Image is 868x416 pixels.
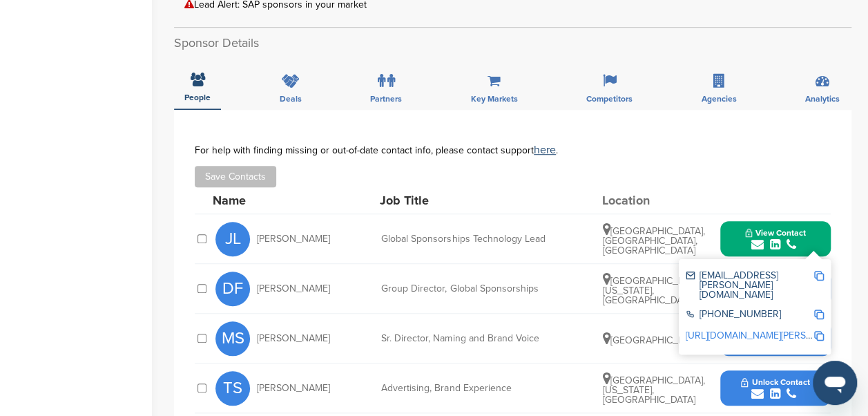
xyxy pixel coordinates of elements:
span: Key Markets [471,95,518,103]
div: [EMAIL_ADDRESS][PERSON_NAME][DOMAIN_NAME] [686,271,813,300]
iframe: Button to launch messaging window [813,361,857,405]
div: Job Title [380,194,587,207]
span: People [184,93,211,102]
a: [URL][DOMAIN_NAME][PERSON_NAME] [686,330,854,341]
div: Global Sponsorships Technology Lead [381,234,588,244]
div: For help with finding missing or out-of-date contact info, please contact support . [195,144,831,155]
span: JL [215,222,250,256]
span: TS [215,371,250,406]
span: View Contact [745,228,806,238]
span: Agencies [702,95,737,103]
div: Location [601,194,705,207]
span: DF [215,272,250,306]
span: [GEOGRAPHIC_DATA], [US_STATE], [GEOGRAPHIC_DATA] [603,275,705,306]
span: [GEOGRAPHIC_DATA], [US_STATE], [GEOGRAPHIC_DATA] [603,375,705,406]
img: Copy [814,310,824,319]
img: Copy [814,331,824,341]
span: Deals [280,95,302,103]
span: [PERSON_NAME] [257,334,330,343]
div: Advertising, Brand Experience [381,384,588,393]
div: [PHONE_NUMBER] [686,310,813,321]
div: Sr. Director, Naming and Brand Voice [381,334,588,343]
span: MS [215,321,250,356]
img: Copy [814,271,824,281]
div: Group Director, Global Sponsorships [381,284,588,294]
span: Analytics [805,95,840,103]
div: Name [213,194,365,207]
span: [PERSON_NAME] [257,284,330,294]
button: Unlock Contact [724,368,826,409]
span: [GEOGRAPHIC_DATA], [GEOGRAPHIC_DATA], [GEOGRAPHIC_DATA] [603,225,705,256]
span: [PERSON_NAME] [257,384,330,393]
h2: Sponsor Details [174,34,851,53]
span: [PERSON_NAME] [257,234,330,244]
span: Partners [370,95,402,103]
span: Competitors [586,95,633,103]
a: here [534,143,556,157]
button: Save Contacts [195,166,276,187]
span: [GEOGRAPHIC_DATA] [603,334,703,346]
button: View Contact [729,218,822,260]
span: Unlock Contact [741,377,809,387]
